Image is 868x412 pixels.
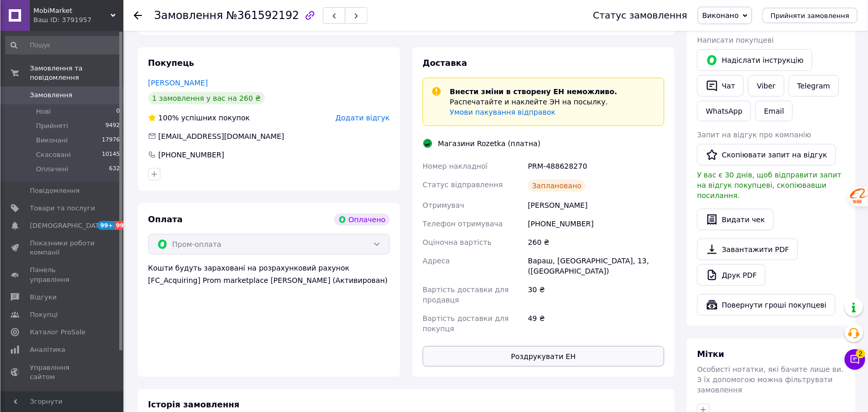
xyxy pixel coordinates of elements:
[845,349,865,370] button: Чат з покупцем2
[771,12,849,20] span: Прийняти замовлення
[30,91,73,100] span: Замовлення
[154,9,223,22] span: Замовлення
[697,75,744,97] button: Чат
[30,293,57,302] span: Відгуки
[423,220,503,228] span: Телефон отримувача
[697,101,751,121] a: WhatsApp
[148,214,183,224] span: Оплата
[526,157,666,175] div: PRM-488628270
[423,314,509,333] span: Вартість доставки для покупця
[436,138,543,149] div: Магазини Rozetka (платна)
[789,75,839,97] a: Telegram
[30,239,95,257] span: Показники роботи компанії
[102,136,120,145] span: 17976
[697,171,842,200] span: У вас є 30 днів, щоб відправити запит на відгук покупцеві, скопіювавши посилання.
[36,136,68,145] span: Виконані
[36,107,51,116] span: Нові
[423,285,509,304] span: Вартість доставки для продавця
[697,366,844,395] span: Особисті нотатки, які бачите лише ви. З їх допомогою можна фільтрувати замовлення
[593,10,688,21] div: Статус замовлення
[109,165,120,174] span: 632
[116,107,120,116] span: 0
[102,150,120,159] span: 10145
[30,186,80,195] span: Повідомлення
[115,221,132,230] span: 99+
[697,239,798,260] a: Завантажити PDF
[33,6,111,15] span: MobiMarket
[148,400,240,410] span: Історія замовлення
[450,87,618,96] span: Внести зміни в створену ЕН неможливо.
[30,345,65,354] span: Аналітика
[105,121,120,131] span: 9492
[30,390,95,408] span: Гаманець компанії
[5,36,121,55] input: Пошук
[526,252,666,280] div: Вараш, [GEOGRAPHIC_DATA], 13, ([GEOGRAPHIC_DATA])
[148,113,250,123] div: успішних покупок
[30,310,58,319] span: Покупці
[450,108,556,116] a: Умови пакування відправок
[226,9,299,22] span: №361592192
[423,346,664,367] button: Роздрукувати ЕН
[98,221,115,230] span: 99+
[30,363,95,382] span: Управління сайтом
[423,201,464,209] span: Отримувач
[336,114,390,122] span: Додати відгук
[697,36,774,44] span: Написати покупцеві
[697,349,725,359] span: Мітки
[36,150,71,159] span: Скасовані
[36,121,68,131] span: Прийняті
[528,180,586,192] div: Заплановано
[148,275,390,285] div: [FC_Acquiring] Prom marketplace [PERSON_NAME] (Активирован)
[526,196,666,214] div: [PERSON_NAME]
[702,11,739,20] span: Виконано
[697,294,836,316] button: Повернути гроші покупцеві
[423,238,492,246] span: Оціночна вартість
[697,131,811,139] span: Запит на відгук про компанію
[148,79,208,87] a: [PERSON_NAME]
[134,10,142,21] div: Повернутися назад
[33,15,123,25] div: Ваш ID: 3791957
[755,101,793,121] button: Email
[423,257,450,265] span: Адреса
[334,213,390,226] div: Оплачено
[30,64,123,82] span: Замовлення та повідомлення
[158,114,179,122] span: 100%
[423,181,503,189] span: Статус відправлення
[423,162,488,170] span: Номер накладної
[148,58,194,68] span: Покупець
[30,221,106,230] span: [DEMOGRAPHIC_DATA]
[30,265,95,284] span: Панель управління
[526,309,666,338] div: 49 ₴
[526,233,666,252] div: 260 ₴
[30,328,85,337] span: Каталог ProSale
[697,144,836,166] button: Скопіювати запит на відгук
[423,58,467,68] span: Доставка
[450,97,618,107] p: Распечатайте и наклейте ЭН на посылку.
[697,49,812,71] button: Надіслати інструкцію
[157,150,225,160] div: [PHONE_NUMBER]
[148,92,265,104] div: 1 замовлення у вас на 260 ₴
[748,75,784,97] a: Viber
[526,280,666,309] div: 30 ₴
[526,214,666,233] div: [PHONE_NUMBER]
[158,132,284,140] span: [EMAIL_ADDRESS][DOMAIN_NAME]
[697,209,774,230] button: Видати чек
[856,346,865,355] span: 2
[148,263,390,285] div: Кошти будуть зараховані на розрахунковий рахунок
[30,204,95,213] span: Товари та послуги
[36,165,68,174] span: Оплачені
[763,8,858,23] button: Прийняти замовлення
[697,264,766,286] a: Друк PDF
